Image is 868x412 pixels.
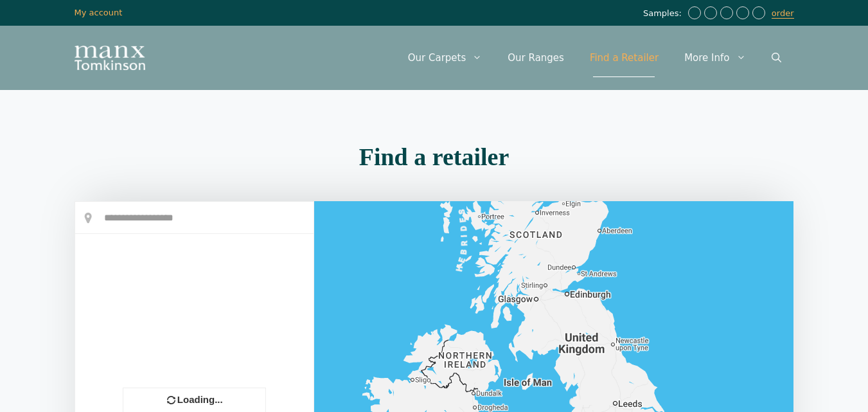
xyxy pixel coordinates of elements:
a: Our Ranges [495,39,577,77]
h2: Find a retailer [75,145,794,169]
span: Samples: [643,8,685,19]
a: More Info [671,39,758,77]
a: Open Search Bar [759,39,794,77]
nav: Primary [395,39,794,77]
a: Find a Retailer [577,39,671,77]
a: order [772,8,794,19]
a: Our Carpets [395,39,495,77]
a: My account [75,8,123,17]
img: Manx Tomkinson [75,46,145,70]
